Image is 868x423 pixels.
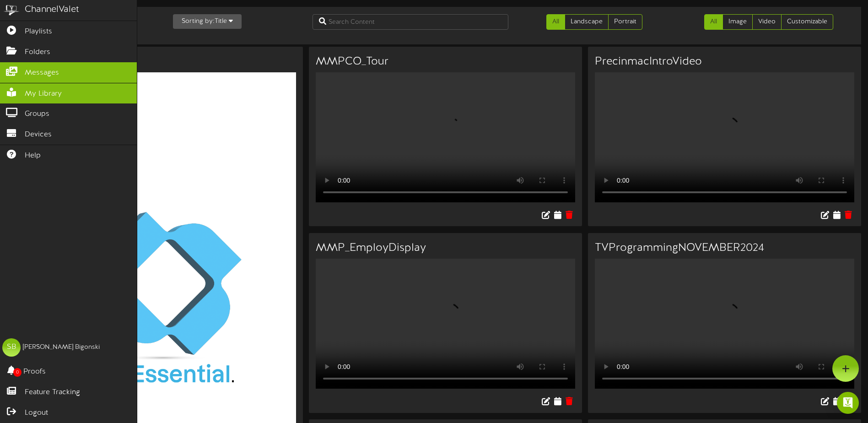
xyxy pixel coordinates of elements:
[25,151,41,161] span: Help
[704,14,723,30] a: All
[173,14,242,29] button: Sorting by:Title
[23,343,100,352] div: [PERSON_NAME] Bigonski
[722,14,753,30] a: Image
[316,56,575,68] h3: MMPCO_Tour
[25,47,50,58] span: Folders
[25,387,80,398] span: Feature Tracking
[25,130,52,140] span: Devices
[23,367,46,377] span: Proofs
[316,72,575,202] video: Your browser does not support HTML5 video.
[781,14,833,30] a: Customizable
[25,68,59,78] span: Messages
[25,3,79,16] div: ChannelValet
[595,72,854,202] video: Your browser does not support HTML5 video.
[25,109,49,119] span: Groups
[595,242,854,254] h3: TVProgrammingNOVEMBER2024
[595,56,854,68] h3: PrecinmacIntroVideo
[608,14,642,30] a: Portrait
[316,259,575,389] video: Your browser does not support HTML5 video.
[837,392,859,414] div: Open Intercom Messenger
[2,338,21,357] div: SB
[25,27,52,37] span: Playlists
[37,56,296,68] h3: BeEssential
[595,259,854,389] video: Your browser does not support HTML5 video.
[546,14,565,30] a: All
[313,14,508,30] input: Search Content
[25,89,62,99] span: My Library
[25,408,48,418] span: Logout
[13,368,22,377] span: 0
[752,14,782,30] a: Video
[316,242,575,254] h3: MMP_EmployDisplay
[565,14,609,30] a: Landscape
